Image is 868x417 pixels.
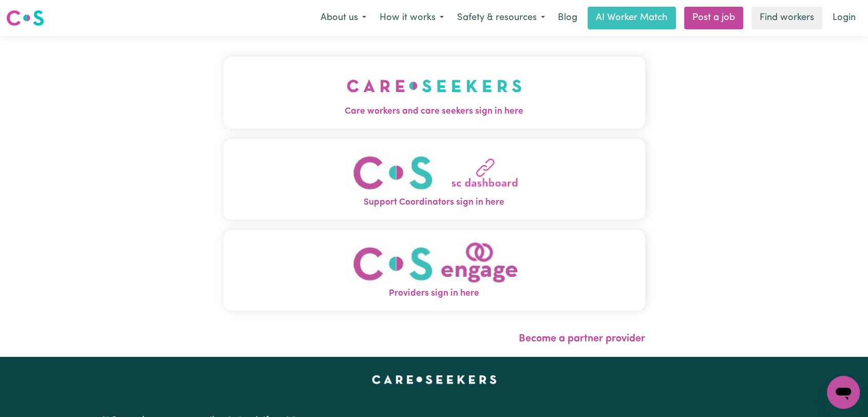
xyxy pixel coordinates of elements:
[314,7,373,29] button: About us
[373,7,450,29] button: How it works
[552,7,583,29] a: Blog
[223,287,645,300] span: Providers sign in here
[223,196,645,209] span: Support Coordinators sign in here
[519,334,645,344] a: Become a partner provider
[223,139,645,220] button: Support Coordinators sign in here
[684,7,743,29] a: Post a job
[827,376,860,409] iframe: Button to launch messaging window
[450,7,552,29] button: Safety & resources
[223,230,645,311] button: Providers sign in here
[223,57,645,129] button: Care workers and care seekers sign in here
[588,7,676,29] a: AI Worker Match
[826,7,862,29] a: Login
[6,6,44,30] a: Careseekers logo
[372,375,497,384] a: Careseekers home page
[751,7,822,29] a: Find workers
[6,9,44,27] img: Careseekers logo
[223,105,645,118] span: Care workers and care seekers sign in here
